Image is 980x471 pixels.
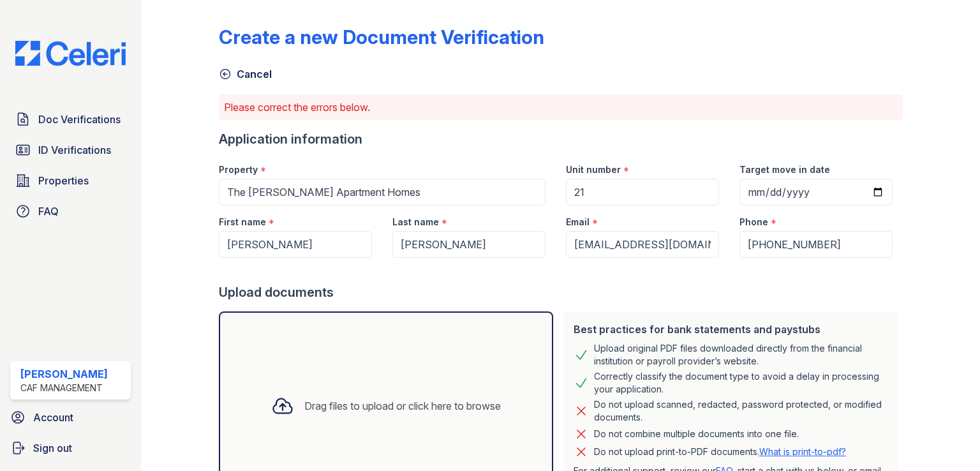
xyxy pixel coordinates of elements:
[219,163,258,176] label: Property
[33,410,73,425] span: Account
[219,130,903,148] div: Application information
[10,137,131,163] a: ID Verifications
[594,426,799,442] div: Do not combine multiple documents into one file.
[219,216,266,228] label: First name
[574,322,887,337] div: Best practices for bank statements and paystubs
[739,216,768,228] label: Phone
[219,66,272,82] a: Cancel
[10,107,131,132] a: Doc Verifications
[5,41,136,66] img: CE_Logo_Blue-a8612792a0a2168367f1c8372b55b34899dd931a85d93a1a3d3e32e68fde9ad4.png
[38,112,121,127] span: Doc Verifications
[33,440,72,456] span: Sign out
[10,198,131,224] a: FAQ
[759,446,846,457] a: What is print-to-pdf?
[38,142,111,158] span: ID Verifications
[5,435,136,461] a: Sign out
[224,100,898,115] p: Please correct the errors below.
[5,405,136,430] a: Account
[20,366,108,382] div: [PERSON_NAME]
[594,342,887,368] div: Upload original PDF files downloaded directly from the financial institution or payroll provider’...
[566,163,621,176] label: Unit number
[38,173,89,188] span: Properties
[20,382,108,394] div: CAF Management
[219,26,544,49] div: Create a new Document Verification
[594,445,846,458] p: Do not upload print-to-PDF documents.
[392,216,439,228] label: Last name
[566,216,590,228] label: Email
[594,370,887,396] div: Correctly classify the document type to avoid a delay in processing your application.
[10,168,131,193] a: Properties
[304,398,501,414] div: Drag files to upload or click here to browse
[38,204,59,219] span: FAQ
[219,283,903,301] div: Upload documents
[739,163,830,176] label: Target move in date
[594,398,887,424] div: Do not upload scanned, redacted, password protected, or modified documents.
